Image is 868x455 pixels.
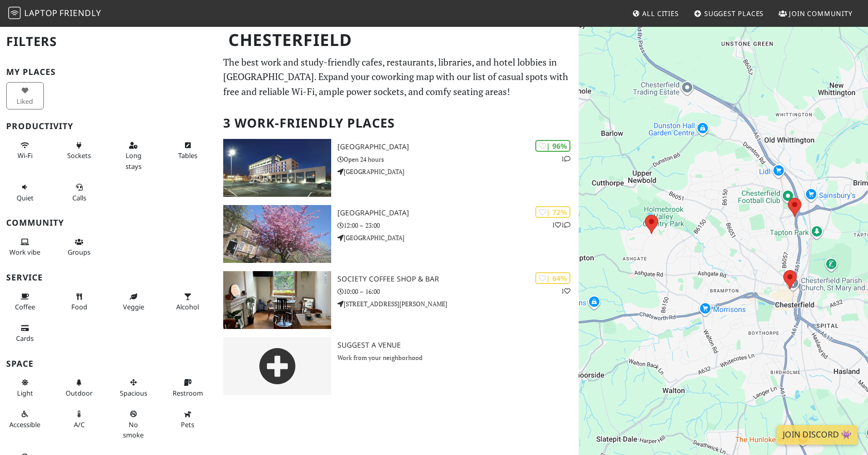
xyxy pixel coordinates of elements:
button: Food [60,288,98,316]
span: Suggest Places [704,9,764,18]
button: Calls [60,179,98,206]
span: Smoke free [123,420,144,440]
span: Alcohol [176,302,199,311]
button: Work vibe [6,233,44,261]
span: Spacious [120,388,147,398]
div: | 64% [535,272,570,284]
img: gray-place-d2bdb4477600e061c01bd816cc0f2ef0cfcb1ca9e3ad78868dd16fb2af073a21.png [223,337,331,395]
button: Light [6,374,44,401]
span: Restroom [173,388,203,398]
a: LaptopFriendly LaptopFriendly [8,5,101,23]
h3: Productivity [6,121,211,131]
span: Laptop [24,7,58,19]
h3: Service [6,273,211,283]
span: Veggie [123,302,144,311]
button: Wi-Fi [6,137,44,164]
h3: Society Coffee Shop & Bar [337,275,579,284]
button: A/C [60,405,98,433]
h3: Suggest a Venue [337,341,579,350]
span: Join Community [789,9,853,18]
span: Video/audio calls [72,193,86,202]
button: Restroom [169,374,207,401]
p: 12:00 – 23:00 [337,221,579,230]
p: 10:00 – 16:00 [337,287,579,296]
a: All Cities [628,4,683,23]
button: Groups [60,233,98,261]
div: | 96% [535,140,570,152]
button: Accessible [6,405,44,433]
button: Long stays [115,137,152,175]
span: Long stays [126,151,142,170]
span: Friendly [59,7,101,19]
h2: Filters [6,26,211,57]
span: Quiet [17,193,34,202]
span: Group tables [68,247,90,257]
button: Outdoor [60,374,98,401]
p: 1 [561,154,570,164]
img: LaptopFriendly [8,7,21,19]
button: Cards [6,320,44,347]
p: 1 1 [552,220,570,230]
button: No smoke [115,405,152,443]
span: Accessible [9,420,40,429]
span: Power sockets [67,151,91,160]
h3: [GEOGRAPHIC_DATA] [337,209,579,217]
p: [STREET_ADDRESS][PERSON_NAME] [337,299,579,309]
h3: [GEOGRAPHIC_DATA] [337,143,579,151]
img: Casa Hotel [223,139,331,197]
span: Outdoor area [66,388,92,398]
h3: My Places [6,67,211,77]
p: Work from your neighborhood [337,353,579,363]
button: Pets [169,405,207,433]
button: Tables [169,137,207,164]
p: [GEOGRAPHIC_DATA] [337,233,579,243]
span: Pet friendly [181,420,194,429]
p: 1 [561,286,570,296]
span: Natural light [17,388,33,398]
span: All Cities [642,9,679,18]
a: Casa Hotel | 96% 1 [GEOGRAPHIC_DATA] Open 24 hours [GEOGRAPHIC_DATA] [217,139,579,197]
p: The best work and study-friendly cafes, restaurants, libraries, and hotel lobbies in [GEOGRAPHIC_... [223,55,572,99]
p: Open 24 hours [337,154,579,164]
a: Suggest Places [690,4,768,23]
span: Credit cards [16,334,34,343]
a: Society Coffee Shop & Bar | 64% 1 Society Coffee Shop & Bar 10:00 – 16:00 [STREET_ADDRESS][PERSON... [217,271,579,329]
img: Society Coffee Shop & Bar [223,271,331,329]
h1: Chesterfield [220,26,577,54]
button: Alcohol [169,288,207,316]
a: Suggest a Venue Work from your neighborhood [217,337,579,395]
img: Holme Hall Inn [223,205,331,263]
button: Quiet [6,179,44,206]
button: Veggie [115,288,152,316]
h3: Community [6,218,211,228]
button: Coffee [6,288,44,316]
p: [GEOGRAPHIC_DATA] [337,167,579,177]
a: Holme Hall Inn | 72% 11 [GEOGRAPHIC_DATA] 12:00 – 23:00 [GEOGRAPHIC_DATA] [217,205,579,263]
button: Spacious [115,374,152,401]
h2: 3 Work-Friendly Places [223,107,572,139]
div: | 72% [535,206,570,218]
span: Work-friendly tables [178,151,197,160]
span: People working [9,247,40,257]
a: Join Discord 👾 [777,425,858,445]
a: Join Community [774,4,857,23]
span: Stable Wi-Fi [18,151,33,160]
span: Food [71,302,87,311]
h3: Space [6,359,211,369]
span: Coffee [15,302,35,311]
button: Sockets [60,137,98,164]
span: Air conditioned [74,420,85,429]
